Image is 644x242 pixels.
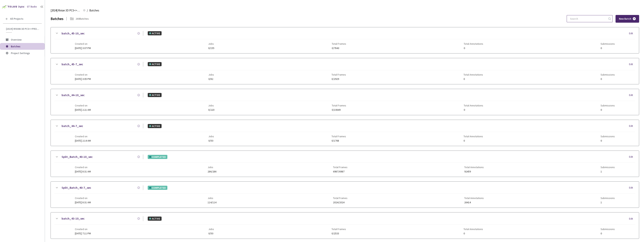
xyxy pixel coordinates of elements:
span: 0/2533 [332,232,346,235]
div: batch_44-10_secACTIVEEditCreated on[DATE] 2:21 AMJobs0/220Total Frames0/10649Total Annotations0Su... [51,89,639,115]
div: ACTIVE [148,93,162,97]
span: Jobs [208,166,216,169]
div: Edit [629,62,635,66]
span: 0 [601,108,615,111]
span: Submissions [601,197,615,200]
input: Search [568,15,608,22]
span: 0 [464,78,483,80]
span: 0/220 [208,108,214,111]
span: Overview [11,38,22,41]
div: Edit [629,93,635,97]
span: Created on [75,135,91,138]
span: Jobs [208,42,214,45]
span: [DATE] 3:05 PM [75,77,91,81]
div: COMPLETED [148,186,167,190]
div: COMPLETED [148,155,167,159]
span: Total Annotations [464,197,484,200]
span: Jobs [208,104,214,107]
span: 0 [464,139,483,142]
span: 92459 [464,170,484,173]
span: [2024] Rivian 3D PCS<>Production [51,8,81,13]
span: 0 [464,232,483,235]
span: Total Annotations [464,228,483,231]
div: Batches [51,16,63,22]
div: batch_45-10_secACTIVEEditCreated on[DATE] 3:07 PMJobs0/155Total Frames0/7843Total Annotations0Sub... [51,27,639,53]
span: [2024] Rivian 3D PCS<>Production [6,27,40,30]
span: Total Frames [332,228,346,231]
div: 260 Batches [76,17,89,21]
a: batch_45-7_sec [62,62,83,67]
span: 1 [601,201,615,204]
span: 0/7843 [332,47,346,50]
span: Total Annotations [464,166,484,169]
span: 26414 [464,201,484,204]
span: New Batch [619,17,631,20]
span: 0 [601,78,615,80]
div: batch_45-7_secACTIVEEditCreated on[DATE] 3:05 PMJobs0/82Total Frames0/2929Total Annotations0Submi... [51,58,639,84]
span: Created on [75,104,91,107]
a: batch_44-7_sec [62,124,83,128]
a: Split_Batch_40-7_sec [62,185,91,190]
span: 0 [601,232,615,235]
span: Created on [75,42,91,45]
span: Project Settings [11,51,30,55]
a: batch_43-10_sec [62,216,85,221]
span: Submissions [601,42,615,45]
span: 114/114 [208,201,216,204]
span: 0 [601,47,615,50]
span: 1 [601,170,615,173]
span: All Projects [10,17,23,20]
span: Total Frames [332,135,346,138]
span: 0/1768 [332,139,346,142]
span: 0 [464,47,483,50]
span: Created on [75,228,91,231]
span: Jobs [208,228,214,231]
span: Total Frames [333,197,347,200]
div: Edit [629,124,635,128]
a: batch_44-10_sec [62,93,85,97]
span: 286/286 [208,170,216,173]
span: Jobs [208,73,214,76]
span: 0/2929 [332,78,346,80]
a: batch_45-10_sec [62,31,85,36]
div: GT Studio [27,5,37,9]
span: [DATE] 3:07 PM [75,46,91,50]
span: Submissions [601,166,615,169]
span: Total Annotations [464,104,483,107]
span: Batches [11,45,20,48]
span: 0/82 [208,78,214,80]
a: Split_Batch_40-10_sec [62,154,93,159]
span: 0/155 [208,47,214,50]
span: [DATE] 8:31 AM [75,201,91,204]
span: 0/50 [208,232,214,235]
div: Split_Batch_40-10_secCOMPLETEDEditCreated on[DATE] 8:31 AMJobs286/286Total Frames6987/6987Total A... [51,151,639,177]
span: Submissions [601,104,615,107]
span: Jobs [208,135,214,138]
span: Total Annotations [464,135,483,138]
span: 0 [601,139,615,142]
div: batch_44-7_secACTIVEEditCreated on[DATE] 2:14 AMJobs0/50Total Frames0/1768Total Annotations0Submi... [51,120,639,146]
span: 0 [464,108,483,111]
span: Total Frames [332,73,346,76]
span: Created on [75,197,91,200]
div: Edit [629,186,635,190]
span: Total Frames [333,166,347,169]
span: Total Frames [332,42,346,45]
span: Total Annotations [464,73,483,76]
span: Jobs [208,197,216,200]
div: Edit [629,32,635,35]
span: [DATE] 2:21 AM [75,108,91,111]
div: Edit [629,155,635,159]
span: 0/10649 [332,108,346,111]
div: Edit [629,217,635,221]
li: / [87,8,88,13]
div: ACTIVE [148,31,162,35]
span: Created on [75,166,91,169]
span: [DATE] 2:14 AM [75,139,91,142]
span: Submissions [601,135,615,138]
div: ACTIVE [148,217,162,221]
div: batch_43-10_secACTIVEEditCreated on[DATE] 7:11 PMJobs0/50Total Frames0/2533Total Annotations0Subm... [51,212,639,238]
span: 0/50 [208,139,214,142]
span: [DATE] 7:11 PM [75,232,91,235]
span: 2024/2024 [333,201,347,204]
